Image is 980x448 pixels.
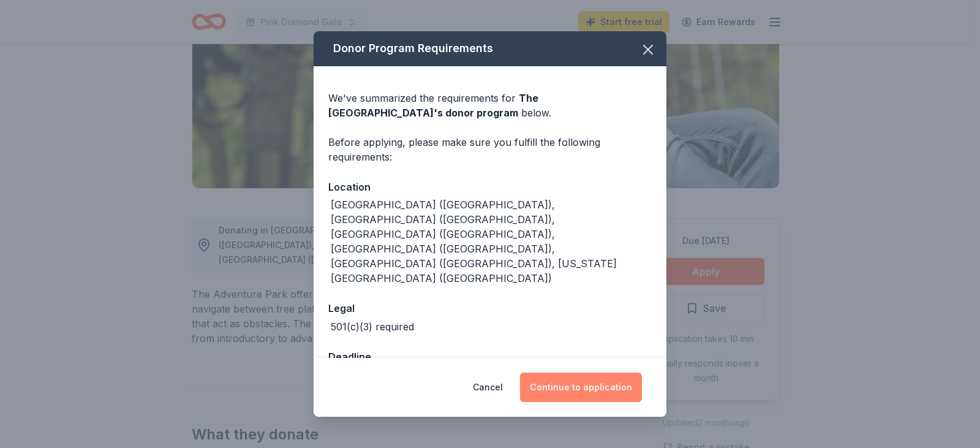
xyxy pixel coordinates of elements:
div: 501(c)(3) required [331,319,414,334]
div: Legal [328,300,652,316]
div: [GEOGRAPHIC_DATA] ([GEOGRAPHIC_DATA]), [GEOGRAPHIC_DATA] ([GEOGRAPHIC_DATA]), [GEOGRAPHIC_DATA] (... [331,197,652,286]
div: Before applying, please make sure you fulfill the following requirements: [328,135,652,164]
div: We've summarized the requirements for below. [328,91,652,120]
div: Donor Program Requirements [314,31,666,66]
button: Continue to application [520,373,642,402]
button: Cancel [473,373,503,402]
div: Location [328,179,652,195]
div: Deadline [328,349,652,365]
